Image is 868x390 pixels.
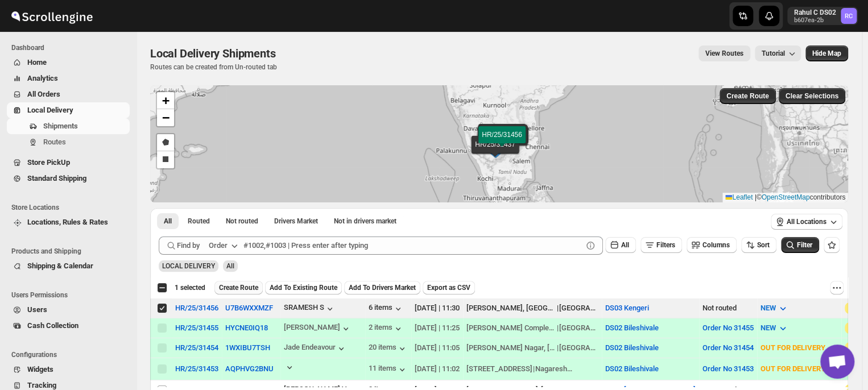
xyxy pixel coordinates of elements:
[812,49,841,58] span: Hide Map
[466,302,556,314] div: [PERSON_NAME], [GEOGRAPHIC_DATA]
[344,281,420,294] button: Add To Drivers Market
[760,343,825,352] span: OUT FOR DELIVERY
[27,381,56,389] span: Tracking
[157,151,174,168] a: Draw a rectangle
[762,49,785,57] span: Tutorial
[755,45,801,61] button: Tutorial
[270,283,337,292] span: Add To Existing Route
[7,134,130,150] button: Routes
[11,350,131,359] span: Configurations
[493,135,510,147] img: Marker
[423,281,475,294] button: Export as CSV
[702,241,730,249] span: Columns
[786,92,838,101] span: Clear Selections
[157,213,179,229] button: All
[175,364,218,373] div: HR/25/31453
[43,122,78,130] span: Shipments
[27,174,86,182] span: Standard Shipping
[243,237,582,255] input: #1002,#1003 | Press enter after typing
[369,343,408,354] button: 20 items
[698,45,750,61] button: view route
[771,214,842,230] button: All Locations
[284,303,336,314] button: SRAMESH S
[225,364,274,373] button: AQPHVG2BNU
[43,138,66,146] span: Routes
[11,203,131,212] span: Store Locations
[334,217,396,226] span: Not in drivers market
[327,213,403,229] button: Un-claimable
[181,213,217,229] button: Routed
[7,214,130,230] button: Locations, Rules & Rates
[702,323,754,332] button: Order No 31455
[787,7,858,25] button: User menu
[27,106,73,114] span: Local Delivery
[7,258,130,274] button: Shipping & Calendar
[495,138,512,150] img: Marker
[466,342,598,354] div: |
[27,58,47,67] span: Home
[741,237,776,253] button: Sort
[787,217,826,226] span: All Locations
[157,92,174,109] a: Zoom in
[27,90,60,98] span: All Orders
[162,110,170,125] span: −
[705,49,743,58] span: View Routes
[845,13,853,20] text: RC
[754,360,845,378] button: OUT FOR DELIVERY
[226,217,258,226] span: Not routed
[267,213,325,229] button: Claimable
[760,364,825,373] span: OUT FOR DELIVERY
[7,318,130,334] button: Cash Collection
[219,283,258,292] span: Create Route
[605,237,636,253] button: All
[369,303,404,314] button: 6 items
[781,237,819,253] button: Filter
[754,339,845,357] button: OUT FOR DELIVERY
[27,305,47,314] span: Users
[27,74,58,82] span: Analytics
[27,218,108,226] span: Locations, Rules & Rates
[820,345,854,379] div: Open chat
[349,283,416,292] span: Add To Drivers Market
[157,109,174,126] a: Zoom out
[605,364,659,373] button: DS02 Bileshivale
[794,17,836,24] p: b607ea-2b
[605,343,659,352] button: DS02 Bileshivale
[495,135,512,147] img: Marker
[219,213,265,229] button: Unrouted
[7,362,130,377] button: Widgets
[797,241,812,249] span: Filter
[487,145,504,157] img: Marker
[175,283,205,292] span: 1 selected
[605,304,649,312] button: DS03 Kengeri
[494,135,511,148] img: Marker
[162,93,170,107] span: +
[427,283,470,292] span: Export as CSV
[466,302,598,314] div: |
[225,304,273,312] button: U7B6WXXMZF
[559,322,598,334] div: [GEOGRAPHIC_DATA]
[284,323,352,334] div: [PERSON_NAME]
[225,323,268,332] button: HYCNE0IQ18
[466,363,598,375] div: |
[7,86,130,102] button: All Orders
[7,118,130,134] button: Shipments
[559,342,598,354] div: [GEOGRAPHIC_DATA]
[225,343,270,352] button: 1WXIBU7TSH
[702,343,754,352] button: Order No 31454
[369,323,404,334] button: 2 items
[559,302,598,314] div: [GEOGRAPHIC_DATA]
[794,8,836,17] p: Rahul C DS02
[27,262,93,270] span: Shipping & Calendar
[175,304,218,312] div: HR/25/31456
[27,321,78,330] span: Cash Collection
[284,343,347,354] button: Jade Endeavour
[162,262,215,270] span: LOCAL DELIVERY
[175,343,218,352] button: HR/25/31454
[202,237,247,255] button: Order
